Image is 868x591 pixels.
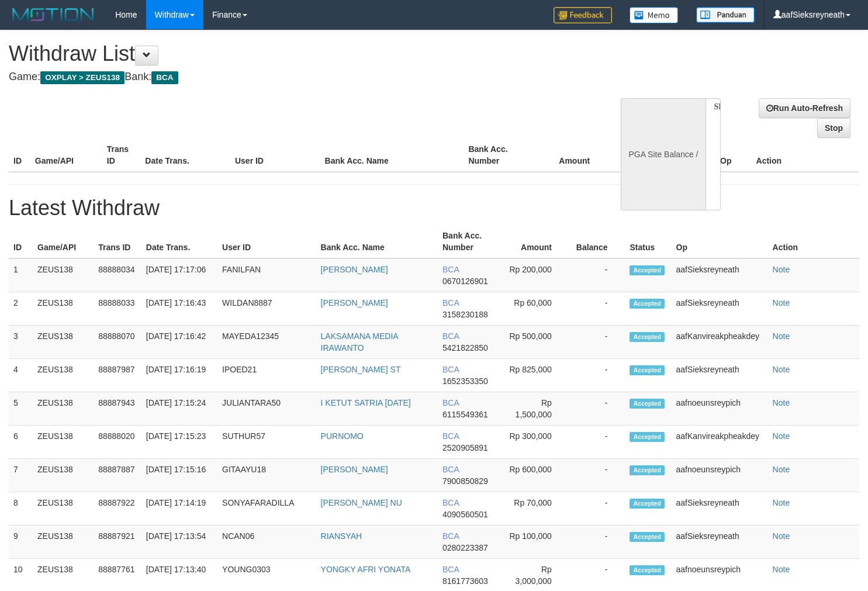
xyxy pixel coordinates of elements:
a: I KETUT SATRIA [DATE] [321,398,411,407]
td: 6 [9,426,33,459]
a: [PERSON_NAME] NU [321,498,402,507]
th: Game/API [30,139,102,172]
th: Balance [569,225,625,258]
td: [DATE] 17:14:19 [141,492,217,526]
th: Action [752,139,859,172]
th: User ID [217,225,316,258]
th: Bank Acc. Number [438,225,499,258]
span: 8161773603 [442,576,488,586]
th: Date Trans. [140,139,230,172]
td: aafSieksreyneath [672,292,768,326]
td: Rp 60,000 [499,292,569,326]
span: BCA [442,531,459,541]
th: Game/API [33,225,94,258]
td: 88887921 [94,526,141,559]
th: Amount [535,139,607,172]
td: FANILFAN [217,258,316,292]
td: Rp 200,000 [499,258,569,292]
td: 1 [9,258,33,292]
td: Rp 70,000 [499,492,569,526]
th: Bank Acc. Number [464,139,535,172]
td: ZEUS138 [33,292,94,326]
td: [DATE] 17:16:19 [141,359,217,392]
td: aafKanvireakpheakdey [672,426,768,459]
span: BCA [442,498,459,507]
td: GITAAYU18 [217,459,316,492]
img: panduan.png [696,7,755,23]
td: Rp 600,000 [499,459,569,492]
a: LAKSAMANA MEDIA IRAWANTO [321,331,398,352]
a: YONGKY AFRI YONATA [321,565,411,574]
h1: Latest Withdraw [9,196,859,220]
span: Accepted [630,465,665,475]
td: ZEUS138 [33,326,94,359]
span: BCA [442,298,459,307]
th: Status [625,225,671,258]
span: 1652353350 [442,376,488,386]
td: aafnoeunsreypich [672,459,768,492]
span: 0670126901 [442,277,488,286]
td: 88887887 [94,459,141,492]
td: 5 [9,392,33,426]
a: Note [773,398,790,407]
td: Rp 825,000 [499,359,569,392]
th: Date Trans. [141,225,217,258]
span: OXPLAY > ZEUS138 [40,71,125,84]
th: Op [715,139,751,172]
td: JULIANTARA50 [217,392,316,426]
td: - [569,292,625,326]
a: Note [773,465,790,474]
span: Accepted [630,332,665,342]
td: Rp 100,000 [499,526,569,559]
a: Note [773,498,790,507]
a: [PERSON_NAME] [321,265,388,274]
img: MOTION_logo.png [9,6,98,23]
span: 0280223387 [442,543,488,552]
td: aafKanvireakpheakdey [672,326,768,359]
td: SONYAFARADILLA [217,492,316,526]
td: 88888020 [94,426,141,459]
a: Stop [817,118,850,138]
span: Accepted [630,399,665,409]
a: Note [773,298,790,307]
div: PGA Site Balance / [621,98,705,210]
td: - [569,359,625,392]
a: [PERSON_NAME] [321,298,388,307]
a: Note [773,365,790,374]
th: Trans ID [102,139,141,172]
td: aafnoeunsreypich [672,392,768,426]
td: ZEUS138 [33,492,94,526]
span: 2520905891 [442,443,488,452]
td: - [569,326,625,359]
td: [DATE] 17:16:43 [141,292,217,326]
td: - [569,258,625,292]
span: 4090560501 [442,510,488,519]
a: RIANSYAH [321,531,362,541]
a: Note [773,531,790,541]
span: Accepted [630,499,665,509]
td: SUTHUR57 [217,426,316,459]
h4: Game: Bank: [9,71,567,83]
td: 8 [9,492,33,526]
span: Accepted [630,365,665,375]
td: MAYEDA12345 [217,326,316,359]
th: ID [9,139,30,172]
td: 3 [9,326,33,359]
a: [PERSON_NAME] [321,465,388,474]
span: BCA [442,431,459,441]
td: ZEUS138 [33,392,94,426]
td: 7 [9,459,33,492]
td: ZEUS138 [33,459,94,492]
th: Action [768,225,859,258]
td: - [569,526,625,559]
span: BCA [442,331,459,341]
span: Accepted [630,532,665,542]
span: BCA [151,71,178,84]
td: aafSieksreyneath [672,526,768,559]
td: 88888034 [94,258,141,292]
img: Feedback.jpg [554,7,612,23]
a: PURNOMO [321,431,364,441]
th: Trans ID [94,225,141,258]
td: [DATE] 17:15:23 [141,426,217,459]
a: [PERSON_NAME] ST [321,365,401,374]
